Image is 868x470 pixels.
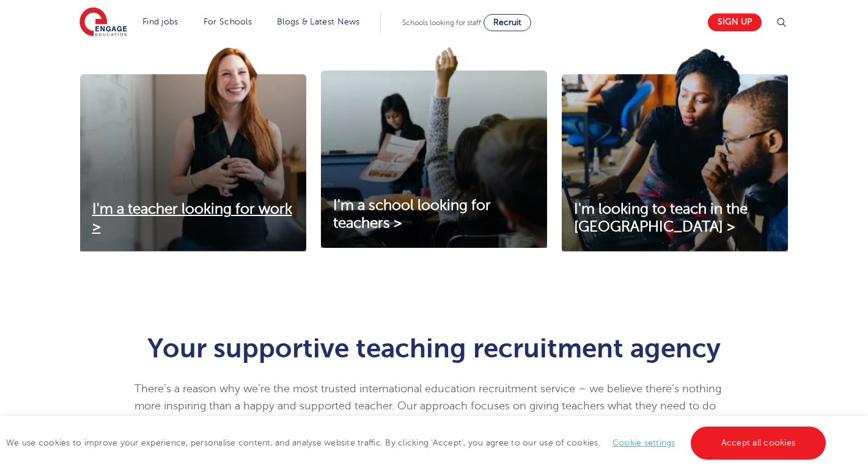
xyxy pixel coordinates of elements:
[142,17,178,26] a: Find jobs
[562,47,788,252] img: I'm looking to teach in the UK
[612,438,675,447] a: Cookie settings
[79,7,127,38] img: Engage Education
[484,14,531,31] a: Recruit
[92,201,292,235] span: I'm a teacher looking for work >
[321,47,547,248] img: I'm a school looking for teachers
[204,17,252,26] a: For Schools
[134,382,724,446] span: There’s a reason why we’re the most trusted international education recruitment service – we beli...
[80,201,306,236] a: I'm a teacher looking for work >
[493,18,521,27] span: Recruit
[321,197,547,233] a: I'm a school looking for teachers >
[333,197,491,231] span: I'm a school looking for teachers >
[708,13,762,31] a: Sign up
[691,427,826,460] a: Accept all cookies
[6,438,829,447] span: We use cookies to improve your experience, personalise content, and analyse website traffic. By c...
[80,47,306,252] img: I'm a teacher looking for work
[402,18,481,27] span: Schools looking for staff
[277,17,360,26] a: Blogs & Latest News
[134,335,734,362] h1: Your supportive teaching recruitment agency
[562,201,788,236] a: I'm looking to teach in the [GEOGRAPHIC_DATA] >
[574,201,748,235] span: I'm looking to teach in the [GEOGRAPHIC_DATA] >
